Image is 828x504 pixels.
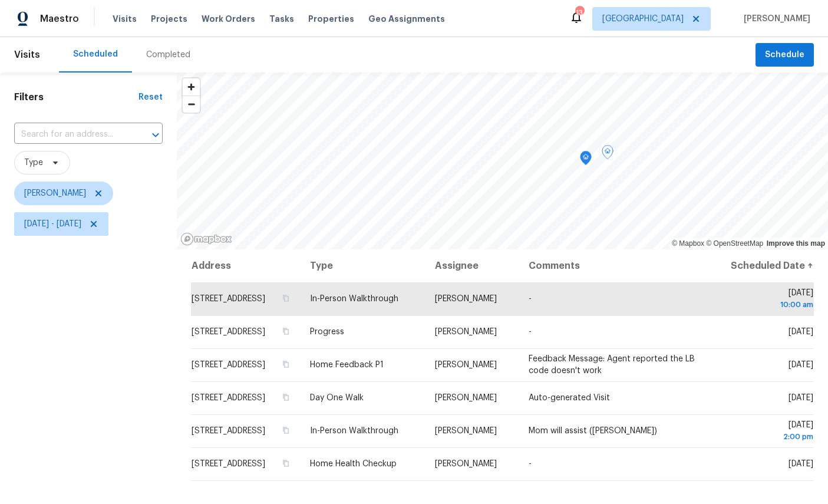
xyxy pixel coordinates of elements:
[529,355,695,375] span: Feedback Message: Agent reported the LB code doesn't work
[529,394,610,402] span: Auto-generated Visit
[308,13,354,25] span: Properties
[435,328,497,336] span: [PERSON_NAME]
[281,392,291,403] button: Copy Address
[529,427,657,435] span: Mom will assist ([PERSON_NAME])
[183,78,200,95] button: Zoom in
[202,13,255,25] span: Work Orders
[715,421,813,443] span: [DATE]
[706,239,763,248] a: OpenStreetMap
[183,95,200,113] button: Zoom out
[151,13,187,25] span: Projects
[146,49,190,61] div: Completed
[14,126,130,144] input: Search for an address...
[192,295,265,303] span: [STREET_ADDRESS]
[310,328,344,336] span: Progress
[147,127,164,143] button: Open
[138,91,163,103] div: Reset
[519,249,706,282] th: Comments
[281,458,291,469] button: Copy Address
[602,13,684,25] span: [GEOGRAPHIC_DATA]
[310,394,364,402] span: Day One Walk
[435,460,497,468] span: [PERSON_NAME]
[425,249,519,282] th: Assignee
[672,239,704,248] a: Mapbox
[14,42,40,68] span: Visits
[40,13,79,25] span: Maestro
[715,299,813,311] div: 10:00 am
[269,15,294,23] span: Tasks
[180,232,232,246] a: Mapbox homepage
[113,13,137,25] span: Visits
[715,431,813,443] div: 2:00 pm
[281,359,291,370] button: Copy Address
[789,394,813,402] span: [DATE]
[192,328,265,336] span: [STREET_ADDRESS]
[301,249,425,282] th: Type
[281,425,291,436] button: Copy Address
[529,460,532,468] span: -
[310,460,397,468] span: Home Health Checkup
[767,239,825,248] a: Improve this map
[310,427,398,435] span: In-Person Walkthrough
[789,361,813,369] span: [DATE]
[192,460,265,468] span: [STREET_ADDRESS]
[192,427,265,435] span: [STREET_ADDRESS]
[602,145,613,163] div: Map marker
[575,7,583,19] div: 13
[706,249,814,282] th: Scheduled Date ↑
[529,328,532,336] span: -
[756,43,814,67] button: Schedule
[435,427,497,435] span: [PERSON_NAME]
[281,326,291,337] button: Copy Address
[310,295,398,303] span: In-Person Walkthrough
[192,361,265,369] span: [STREET_ADDRESS]
[310,361,384,369] span: Home Feedback P1
[24,218,81,230] span: [DATE] - [DATE]
[73,48,118,60] div: Scheduled
[368,13,445,25] span: Geo Assignments
[715,289,813,311] span: [DATE]
[191,249,301,282] th: Address
[435,295,497,303] span: [PERSON_NAME]
[580,151,592,169] div: Map marker
[789,460,813,468] span: [DATE]
[24,187,86,199] span: [PERSON_NAME]
[24,157,43,169] span: Type
[765,48,804,62] span: Schedule
[529,295,532,303] span: -
[14,91,138,103] h1: Filters
[435,394,497,402] span: [PERSON_NAME]
[435,361,497,369] span: [PERSON_NAME]
[739,13,810,25] span: [PERSON_NAME]
[789,328,813,336] span: [DATE]
[281,293,291,304] button: Copy Address
[192,394,265,402] span: [STREET_ADDRESS]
